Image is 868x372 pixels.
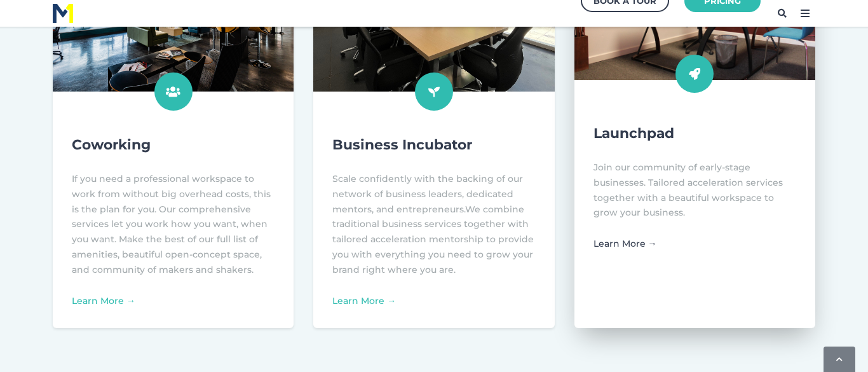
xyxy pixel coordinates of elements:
[332,173,523,215] span: Scale confidently with the backing of our network of business leaders, dedicated mentors, and ent...
[332,135,535,155] h4: Business Incubator
[72,135,275,155] h4: Coworking
[53,4,73,23] img: M1 Logo - Blue Letters - for Light Backgrounds-2
[593,238,657,249] a: Learn More →
[332,295,396,307] a: Learn More →
[72,173,271,275] span: If you need a professional workspace to work from without big overhead costs, this is the plan fo...
[332,203,534,275] span: We combine traditional business services together with tailored acceleration mentorship to provid...
[593,123,796,144] h4: Launchpad
[72,295,135,307] a: Learn More →
[593,162,783,218] span: Join our community of early-stage businesses. Tailored acceleration services together with a beau...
